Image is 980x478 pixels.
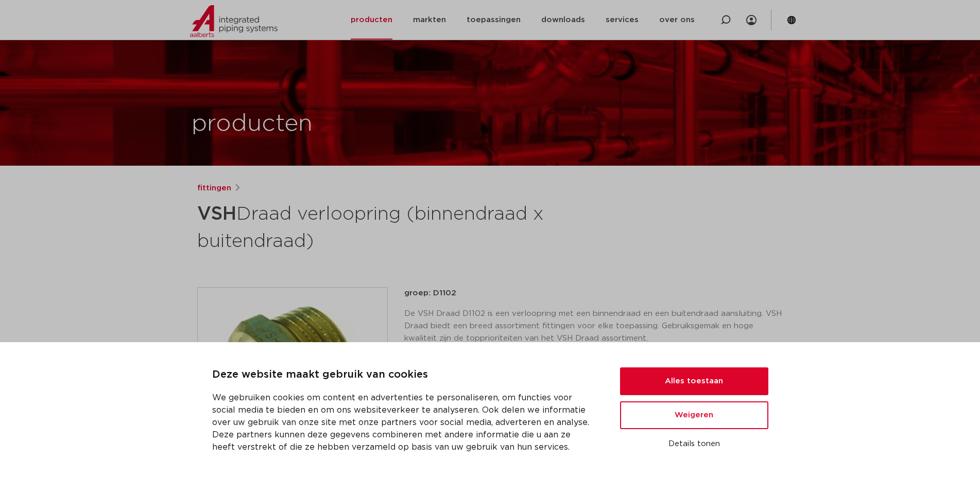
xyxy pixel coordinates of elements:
[192,108,313,140] h1: producten
[212,392,595,453] p: We gebruiken cookies om content en advertenties te personaliseren, om functies voor social media ...
[620,401,768,429] button: Weigeren
[198,288,387,477] img: Product Image for VSH Draad verloopring (binnendraad x buitendraad)
[197,199,584,254] h1: Draad verloopring (binnendraad x buitendraad)
[404,287,783,299] p: groep: D1102
[620,435,768,453] button: Details tonen
[212,367,595,383] p: Deze website maakt gebruik van cookies
[197,182,231,194] a: fittingen
[404,308,783,345] p: De VSH Draad D1102 is een verloopring met een binnendraad en een buitendraad aansluiting. VSH Dra...
[620,367,768,395] button: Alles toestaan
[197,205,236,223] strong: VSH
